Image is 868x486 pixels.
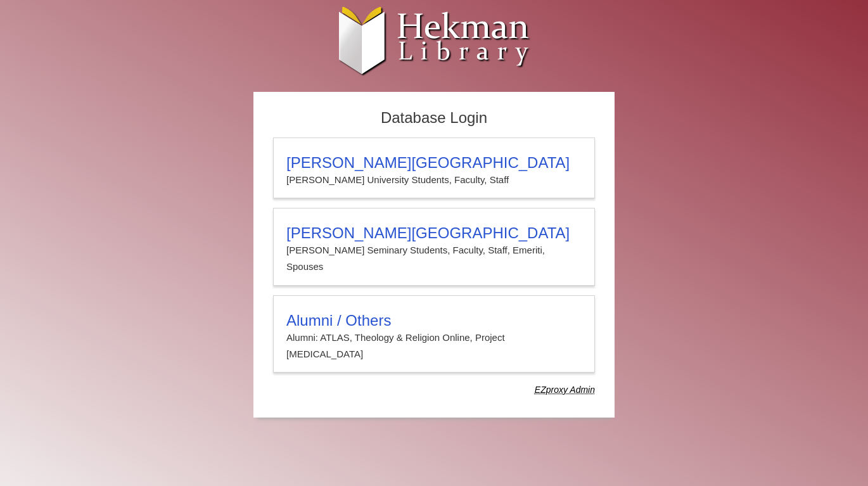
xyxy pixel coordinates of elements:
p: Alumni: ATLAS, Theology & Religion Online, Project [MEDICAL_DATA] [286,329,582,363]
p: [PERSON_NAME] University Students, Faculty, Staff [286,172,582,188]
a: [PERSON_NAME][GEOGRAPHIC_DATA][PERSON_NAME] Seminary Students, Faculty, Staff, Emeriti, Spouses [273,208,595,286]
a: [PERSON_NAME][GEOGRAPHIC_DATA][PERSON_NAME] University Students, Faculty, Staff [273,137,595,198]
p: [PERSON_NAME] Seminary Students, Faculty, Staff, Emeriti, Spouses [286,242,582,276]
h3: [PERSON_NAME][GEOGRAPHIC_DATA] [286,224,582,242]
h3: Alumni / Others [286,312,582,329]
h3: [PERSON_NAME][GEOGRAPHIC_DATA] [286,154,582,172]
dfn: Use Alumni login [535,385,595,395]
summary: Alumni / OthersAlumni: ATLAS, Theology & Religion Online, Project [MEDICAL_DATA] [286,312,582,363]
h2: Database Login [267,105,601,131]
